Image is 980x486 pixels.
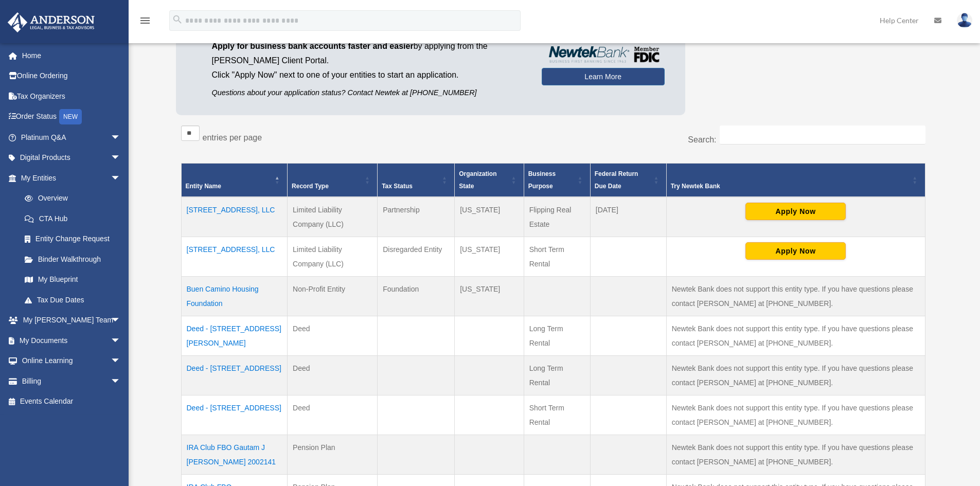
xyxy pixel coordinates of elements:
[288,164,378,197] th: Record Type: Activate to sort
[528,170,556,190] span: Business Purpose
[666,277,925,316] td: Newtek Bank does not support this entity type. If you have questions please contact [PERSON_NAME]...
[14,249,131,269] a: Binder Walkthrough
[7,66,136,86] a: Online Ordering
[7,371,136,391] a: Billingarrow_drop_down
[14,269,131,290] a: My Blueprint
[7,351,136,371] a: Online Learningarrow_drop_down
[212,42,414,50] span: Apply for business bank accounts faster and easier
[745,203,846,220] button: Apply Now
[745,242,846,260] button: Apply Now
[7,330,136,351] a: My Documentsarrow_drop_down
[542,68,665,85] a: Learn More
[288,316,378,356] td: Deed
[524,164,590,197] th: Business Purpose: Activate to sort
[666,356,925,395] td: Newtek Bank does not support this entity type. If you have questions please contact [PERSON_NAME]...
[666,435,925,475] td: Newtek Bank does not support this entity type. If you have questions please contact [PERSON_NAME]...
[288,435,378,475] td: Pension Plan
[14,229,131,249] a: Entity Change Request
[111,351,131,372] span: arrow_drop_down
[7,45,136,66] a: Home
[7,391,136,412] a: Events Calendar
[524,237,590,277] td: Short Term Rental
[212,86,526,99] p: Questions about your application status? Contact Newtek at [PHONE_NUMBER]
[524,395,590,435] td: Short Term Rental
[14,188,126,209] a: Overview
[212,39,526,68] p: by applying from the [PERSON_NAME] Client Portal.
[181,277,288,316] td: Buen Camino Housing Foundation
[595,170,638,190] span: Federal Return Due Date
[292,183,329,190] span: Record Type
[139,18,151,27] a: menu
[181,164,288,197] th: Entity Name: Activate to invert sorting
[455,164,524,197] th: Organization State: Activate to sort
[455,197,524,237] td: [US_STATE]
[181,237,288,277] td: [STREET_ADDRESS], LLC
[172,14,183,25] i: search
[524,316,590,356] td: Long Term Rental
[590,164,666,197] th: Federal Return Due Date: Activate to sort
[111,330,131,351] span: arrow_drop_down
[111,168,131,189] span: arrow_drop_down
[7,86,136,106] a: Tax Organizers
[524,356,590,395] td: Long Term Rental
[288,237,378,277] td: Limited Liability Company (LLC)
[181,197,288,237] td: [STREET_ADDRESS], LLC
[181,395,288,435] td: Deed - [STREET_ADDRESS]
[455,277,524,316] td: [US_STATE]
[212,68,526,82] p: Click "Apply Now" next to one of your entities to start an application.
[7,127,136,148] a: Platinum Q&Aarrow_drop_down
[111,148,131,169] span: arrow_drop_down
[59,109,82,124] div: NEW
[288,356,378,395] td: Deed
[111,310,131,331] span: arrow_drop_down
[666,164,925,197] th: Try Newtek Bank : Activate to sort
[5,12,98,32] img: Anderson Advisors Platinum Portal
[378,197,455,237] td: Partnership
[378,164,455,197] th: Tax Status: Activate to sort
[111,127,131,148] span: arrow_drop_down
[524,197,590,237] td: Flipping Real Estate
[547,46,660,63] img: NewtekBankLogoSM.png
[288,395,378,435] td: Deed
[455,237,524,277] td: [US_STATE]
[957,13,972,28] img: User Pic
[7,148,136,168] a: Digital Productsarrow_drop_down
[666,395,925,435] td: Newtek Bank does not support this entity type. If you have questions please contact [PERSON_NAME]...
[288,197,378,237] td: Limited Liability Company (LLC)
[378,237,455,277] td: Disregarded Entity
[666,316,925,356] td: Newtek Bank does not support this entity type. If you have questions please contact [PERSON_NAME]...
[181,356,288,395] td: Deed - [STREET_ADDRESS]
[7,310,136,331] a: My [PERSON_NAME] Teamarrow_drop_down
[14,208,131,229] a: CTA Hub
[181,316,288,356] td: Deed - [STREET_ADDRESS][PERSON_NAME]
[459,170,496,190] span: Organization State
[139,14,151,27] i: menu
[181,435,288,475] td: IRA Club FBO Gautam J [PERSON_NAME] 2002141
[590,197,666,237] td: [DATE]
[688,135,716,144] label: Search:
[288,277,378,316] td: Non-Profit Entity
[186,183,221,190] span: Entity Name
[671,180,910,192] div: Try Newtek Bank
[14,290,131,310] a: Tax Due Dates
[203,133,262,142] label: entries per page
[382,183,413,190] span: Tax Status
[7,168,131,188] a: My Entitiesarrow_drop_down
[378,277,455,316] td: Foundation
[111,371,131,392] span: arrow_drop_down
[7,106,136,128] a: Order StatusNEW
